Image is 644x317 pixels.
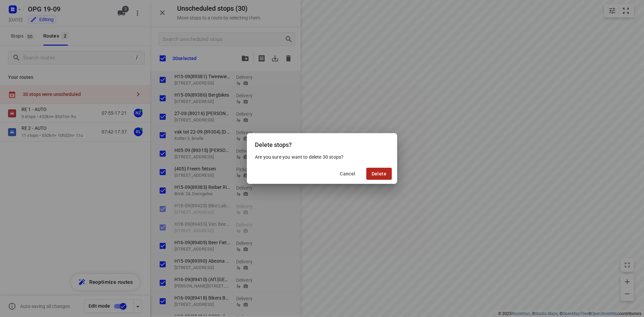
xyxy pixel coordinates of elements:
[372,171,386,176] span: Delete
[366,168,392,180] button: Delete
[334,168,361,180] button: Cancel
[247,133,397,154] div: Delete stops?
[255,154,389,160] p: Are you sure you want to delete 30 stops?
[340,171,355,176] span: Cancel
